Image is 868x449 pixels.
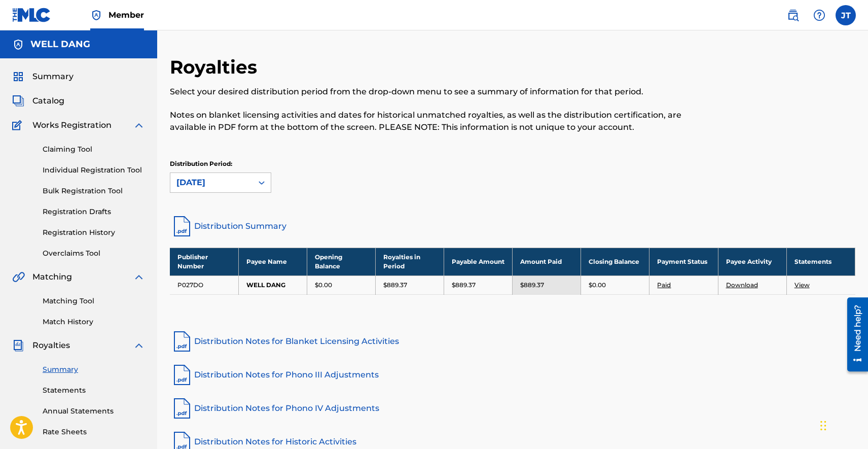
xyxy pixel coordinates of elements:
[170,56,262,79] h2: Royalties
[444,248,513,275] th: Payable Amount
[170,363,855,387] a: Distribution Notes for Phono III Adjustments
[315,281,332,290] p: $0.00
[170,363,194,387] img: pdf
[12,71,74,83] a: SummarySummary
[12,95,64,107] a: CatalogCatalog
[238,275,307,294] td: WELL DANG
[170,248,238,275] th: Publisher Number
[43,406,145,417] a: Annual Statements
[170,86,698,98] p: Select your desired distribution period from the drop-down menu to see a summary of information f...
[809,5,829,25] div: Help
[170,159,271,168] p: Distribution Period:
[133,119,145,131] img: expand
[787,9,799,21] img: search
[383,281,407,290] p: $889.37
[520,281,544,290] p: $889.37
[170,329,194,354] img: pdf
[170,109,698,133] p: Notes on blanket licensing activities and dates for historical unmatched royalties, as well as th...
[176,177,246,189] div: [DATE]
[820,410,826,441] div: Drag
[43,186,145,196] a: Bulk Registration Tool
[90,9,102,21] img: Top Rightsholder
[43,165,145,176] a: Individual Registration Tool
[170,214,855,238] a: Distribution Summary
[657,281,671,289] a: Paid
[513,248,581,275] th: Amount Paid
[32,271,72,283] span: Matching
[43,227,145,238] a: Registration History
[32,119,112,131] span: Works Registration
[375,248,444,275] th: Royalties in Period
[32,71,74,83] span: Summary
[12,8,51,22] img: MLC Logo
[170,396,855,421] a: Distribution Notes for Phono IV Adjustments
[813,9,825,21] img: help
[238,248,307,275] th: Payee Name
[43,144,145,155] a: Claiming Tool
[170,396,194,421] img: pdf
[581,248,649,275] th: Closing Balance
[133,271,145,283] img: expand
[836,5,856,25] div: User Menu
[170,329,855,354] a: Distribution Notes for Blanket Licensing Activities
[817,400,868,449] iframe: Chat Widget
[32,339,70,352] span: Royalties
[43,317,145,327] a: Match History
[12,95,24,107] img: Catalog
[43,206,145,217] a: Registration Drafts
[108,9,144,21] span: Member
[12,119,25,131] img: Works Registration
[43,296,145,306] a: Matching Tool
[783,5,803,25] a: Public Search
[12,71,24,83] img: Summary
[43,248,145,259] a: Overclaims Tool
[170,214,194,238] img: distribution-summary-pdf
[786,248,855,275] th: Statements
[133,339,145,352] img: expand
[840,294,868,375] iframe: Resource Center
[12,339,24,352] img: Royalties
[170,275,238,294] td: P027DO
[726,281,758,289] a: Download
[589,281,606,290] p: $0.00
[649,248,718,275] th: Payment Status
[12,271,25,283] img: Matching
[32,95,64,107] span: Catalog
[43,364,145,375] a: Summary
[794,281,810,289] a: View
[30,39,90,50] h5: WELL DANG
[43,427,145,437] a: Rate Sheets
[452,281,476,290] p: $889.37
[12,39,24,51] img: Accounts
[43,385,145,396] a: Statements
[718,248,786,275] th: Payee Activity
[307,248,375,275] th: Opening Balance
